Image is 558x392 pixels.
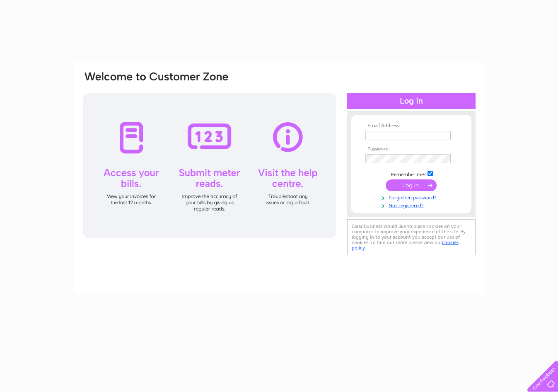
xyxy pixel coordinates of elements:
[365,193,459,201] a: Forgotten password?
[347,219,476,255] div: Clear Business would like to place cookies on your computer to improve your experience of the sit...
[352,240,459,251] a: cookies policy
[386,179,437,191] input: Submit
[363,169,459,178] td: Remember me?
[365,201,459,209] a: Not registered?
[363,123,459,129] th: Email Address:
[363,146,459,152] th: Password:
